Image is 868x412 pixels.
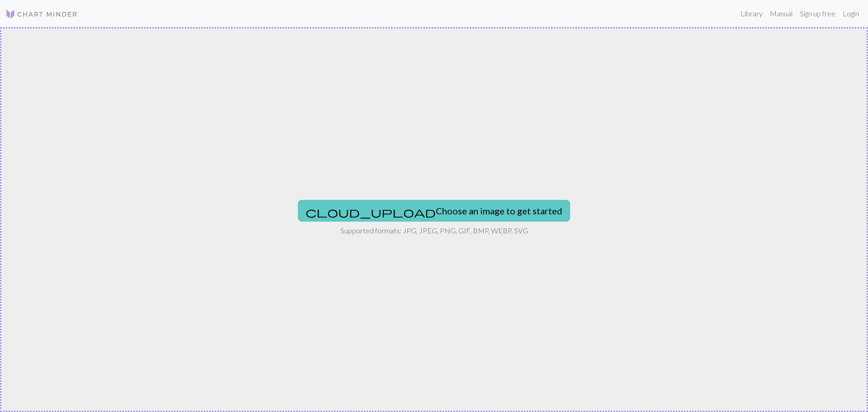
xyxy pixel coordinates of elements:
[766,5,796,23] a: Manual
[306,206,436,218] span: cloud_upload
[737,5,766,23] a: Library
[839,5,863,23] a: Login
[796,5,839,23] a: Sign up free
[298,200,570,222] button: Choose an image to get started
[5,9,78,19] img: Logo
[340,225,528,236] p: Supported formats: JPG, JPEG, PNG, GIF, BMP, WEBP, SVG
